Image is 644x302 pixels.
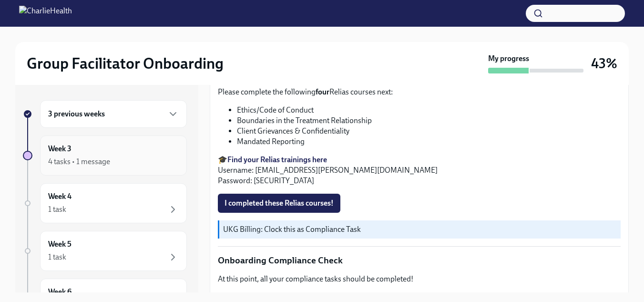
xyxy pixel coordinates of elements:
[218,254,621,267] p: Onboarding Compliance Check
[48,239,72,250] h6: Week 5
[48,144,72,154] h6: Week 3
[19,6,72,21] img: CharlieHealth
[40,100,187,128] div: 3 previous weeks
[237,115,621,126] li: Boundaries in the Treatment Relationship
[48,156,110,167] div: 4 tasks • 1 message
[27,54,224,73] h2: Group Facilitator Onboarding
[48,252,66,262] div: 1 task
[48,191,72,202] h6: Week 4
[237,126,621,136] li: Client Grievances & Confidentiality
[48,287,72,297] h6: Week 6
[23,231,187,271] a: Week 51 task
[23,183,187,223] a: Week 41 task
[218,155,621,186] p: 🎓 Username: [EMAIL_ADDRESS][PERSON_NAME][DOMAIN_NAME] Password: [SECURITY_DATA]
[316,87,329,96] strong: four
[218,274,621,284] p: At this point, all your compliance tasks should be completed!
[48,204,66,215] div: 1 task
[591,55,617,72] h3: 43%
[488,53,529,64] strong: My progress
[218,194,340,213] button: I completed these Relias courses!
[23,135,187,176] a: Week 34 tasks • 1 message
[218,87,621,97] p: Please complete the following Relias courses next:
[48,109,105,119] h6: 3 previous weeks
[237,105,621,115] li: Ethics/Code of Conduct
[225,198,334,208] span: I completed these Relias courses!
[223,224,617,235] p: UKG Billing: Clock this as Compliance Task
[227,155,327,164] a: Find your Relias trainings here
[237,136,621,147] li: Mandated Reporting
